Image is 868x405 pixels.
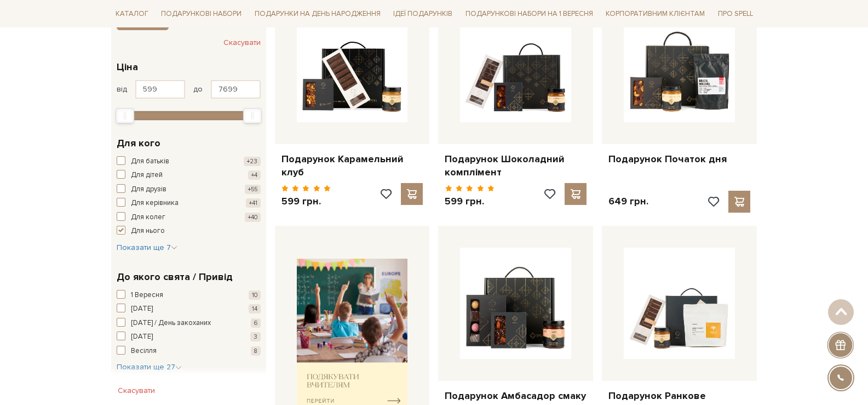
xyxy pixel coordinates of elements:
span: 6 [251,318,261,328]
button: [DATE] 14 [117,304,261,315]
button: Скасувати [223,34,261,52]
span: 1 Вересня [131,290,163,301]
span: Показати ще 7 [117,243,177,252]
span: Весілля [131,346,157,357]
span: Для кого [117,136,160,151]
p: 599 грн. [281,195,331,208]
button: Для батьків +23 [117,156,261,167]
a: Подарунок Амбасадор смаку [445,390,587,402]
button: Для нього [117,226,261,237]
span: [DATE] [131,332,153,343]
span: Для дітей [131,170,163,181]
span: 10 [249,290,261,300]
span: 14 [249,304,261,313]
button: Показати ще 27 [117,362,182,373]
span: Для батьків [131,156,169,167]
button: 1 Вересня 10 [117,290,261,301]
span: від [117,84,127,94]
span: Показати ще 27 [117,362,182,372]
span: +40 [245,213,261,222]
button: Весілля 8 [117,346,261,357]
span: Ціна [117,60,138,75]
button: Для друзів +55 [117,184,261,195]
button: [DATE] / День закоханих 6 [117,318,261,329]
a: Подарункові набори на 1 Вересня [461,4,597,23]
div: Max [243,108,262,123]
span: +4 [248,170,261,180]
button: Для колег +40 [117,212,261,223]
a: Корпоративним клієнтам [601,4,709,23]
span: До якого свята / Привід [117,270,233,284]
span: 3 [250,332,261,341]
span: +23 [244,157,261,166]
input: Ціна [211,80,261,99]
span: [DATE] / День закоханих [131,318,211,329]
button: Для дітей +4 [117,170,261,181]
a: Подарункові набори [157,5,246,22]
input: Ціна [135,80,185,99]
button: Скасувати [111,382,162,400]
button: Показати ще 7 [117,242,177,253]
a: Подарунки на День народження [250,5,385,22]
a: Подарунок Початок дня [608,153,750,166]
span: 8 [251,346,261,356]
span: Для колег [131,212,165,223]
span: +41 [246,198,261,208]
a: Про Spell [714,5,757,22]
button: Для керівника +41 [117,198,261,209]
span: +55 [245,185,261,194]
a: Подарунок Карамельний клуб [281,153,423,179]
span: Для друзів [131,184,166,195]
p: 649 грн. [608,195,648,208]
a: Ідеї подарунків [389,5,457,22]
div: Min [116,108,134,123]
span: [DATE] [131,304,153,315]
p: 599 грн. [445,195,495,208]
span: Для нього [131,226,165,237]
a: Каталог [111,5,153,22]
span: до [193,84,203,94]
a: Подарунок Шоколадний комплімент [445,153,587,179]
span: Для керівника [131,198,179,209]
button: [DATE] 3 [117,332,261,343]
